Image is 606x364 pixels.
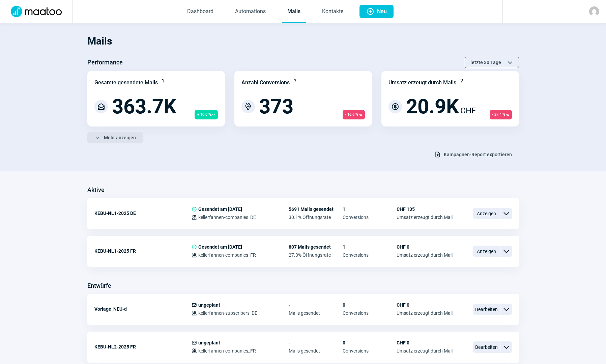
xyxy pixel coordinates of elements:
span: 807 Mails gesendet [289,244,343,250]
span: CHF 0 [397,340,453,345]
span: Kampagnen-Report exportieren [444,149,512,160]
span: kellerfahnen-companies_FR [198,252,256,258]
span: Umsatz erzeugt durch Mail [397,310,453,316]
span: Umsatz erzeugt durch Mail [397,215,453,220]
a: Dashboard [182,1,219,23]
span: Neu [377,5,387,18]
img: Logo [7,6,66,17]
span: 30.1% Öffnungsrate [289,215,343,220]
span: 27.3% Öffnungsrate [289,252,343,258]
span: CHF 0 [397,244,453,250]
span: Mehr anzeigen [104,132,136,143]
span: CHF [460,105,476,117]
h1: Mails [87,30,519,53]
span: Gesendet am [DATE] [198,206,242,212]
span: CHF 135 [397,206,453,212]
span: Conversions [343,252,397,258]
span: - 27.4 % [490,110,512,119]
span: 5691 Mails gesendet [289,206,343,212]
button: Mehr anzeigen [87,132,143,143]
span: 1 [343,244,397,250]
span: - 16.6 % [343,110,365,119]
span: Bearbeiten [473,341,500,353]
span: + 10.0 % [195,110,218,119]
a: Automations [230,1,271,23]
a: Kontakte [317,1,349,23]
span: Mails gesendet [289,348,343,354]
div: KEBU-NL2-2025 FR [94,340,192,354]
div: Vorlage_NEU-d [94,302,192,316]
span: 0 [343,340,397,345]
span: Conversions [343,215,397,220]
img: avatar [589,6,599,17]
span: 1 [343,206,397,212]
span: Conversions [343,348,397,354]
span: Bearbeiten [473,304,500,315]
div: KEBU-NL1-2025 FR [94,244,192,258]
span: Mails gesendet [289,310,343,316]
span: kellerfahnen-companies_FR [198,348,256,354]
h3: Aktive [87,185,105,195]
div: Anzahl Conversions [241,79,290,87]
span: Anzeigen [473,208,500,219]
span: letzte 30 Tage [470,57,501,68]
span: 20.9K [406,96,459,117]
span: kellerfahnen-subscribers_DE [198,310,257,316]
button: Neu [359,5,394,18]
span: ungeplant [198,340,220,345]
div: KEBU-NL1-2025 DE [94,206,192,220]
span: kellerfahnen-companies_DE [198,215,256,220]
div: Gesamte gesendete Mails [94,79,158,87]
span: Conversions [343,310,397,316]
span: Umsatz erzeugt durch Mail [397,348,453,354]
span: 363.7K [112,96,176,117]
h3: Entwürfe [87,280,111,291]
span: - [289,302,343,308]
div: Umsatz erzeugt durch Mails [388,79,456,87]
button: Kampagnen-Report exportieren [427,149,519,160]
span: - [289,340,343,345]
span: Anzeigen [473,246,500,257]
span: Umsatz erzeugt durch Mail [397,252,453,258]
span: 373 [259,96,293,117]
span: Gesendet am [DATE] [198,244,242,250]
h3: Performance [87,57,123,68]
span: 0 [343,302,397,308]
span: ungeplant [198,302,220,308]
span: CHF 0 [397,302,453,308]
a: Mails [282,1,306,23]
